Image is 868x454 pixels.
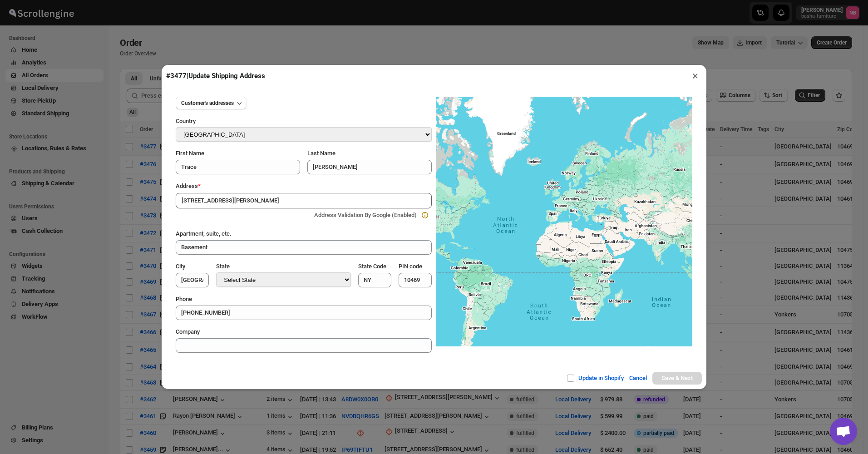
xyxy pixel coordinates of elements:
span: First Name [176,150,204,157]
span: Customer's addresses [181,99,234,107]
span: Phone [176,296,192,302]
div: Country [176,117,432,127]
input: Enter a address [176,193,432,208]
button: Update in Shopify [561,369,629,387]
button: Customer's addresses [176,97,247,109]
div: State [216,262,350,272]
div: Address [176,182,432,191]
span: Last Name [307,150,335,157]
span: State Code [358,263,386,270]
span: Address Validation By Google (Enabled) [314,212,417,218]
span: Company [176,328,200,335]
span: #3477 | Update Shipping Address [166,72,265,80]
span: PIN code [399,263,422,270]
a: Open chat [830,418,857,445]
button: × [689,69,702,82]
span: Update in Shopify [578,375,624,381]
span: Apartment, suite, etc. [176,230,232,237]
button: Cancel [624,369,652,387]
span: City [176,263,185,270]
